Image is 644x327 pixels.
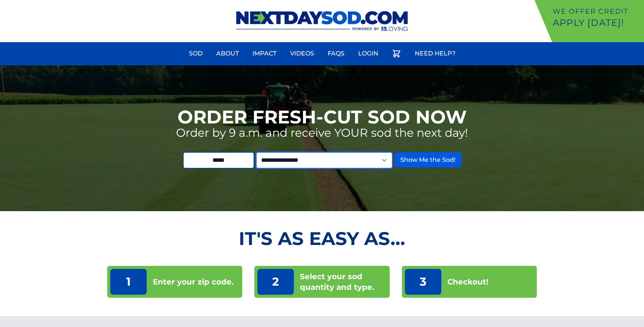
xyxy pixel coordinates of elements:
[286,44,319,63] a: Videos
[300,271,386,292] p: Select your sod quantity and type.
[410,44,460,63] a: Need Help?
[354,44,383,63] a: Login
[176,126,468,140] p: Order by 9 a.m. and receive YOUR sod the next day!
[110,269,147,295] p: 1
[178,108,467,126] h1: Order Fresh-Cut Sod Now
[257,269,294,295] p: 2
[553,6,641,17] p: We offer Credit
[184,44,207,63] a: Sod
[405,269,441,295] p: 3
[212,44,243,63] a: About
[394,152,462,167] button: Show Me the Sod!
[553,17,641,29] p: Apply [DATE]!
[153,276,233,287] p: Enter your zip code.
[107,229,536,248] h2: It's as Easy As...
[323,44,349,63] a: FAQs
[447,276,489,287] p: Checkout!
[248,44,281,63] a: Impact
